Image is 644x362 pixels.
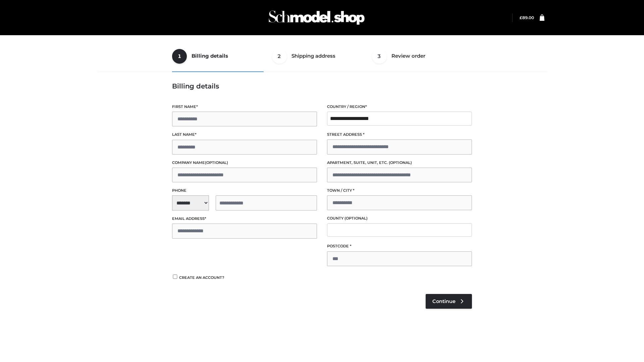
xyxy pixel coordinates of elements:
[327,131,472,138] label: Street address
[327,160,472,166] label: Apartment, suite, unit, etc.
[172,160,317,166] label: Company name
[205,160,228,165] span: (optional)
[520,15,534,20] bdi: 89.00
[327,215,472,222] label: County
[327,243,472,249] label: Postcode
[327,104,472,110] label: Country / Region
[172,104,317,110] label: First name
[172,82,472,90] h3: Billing details
[520,15,534,20] a: £89.00
[426,294,472,309] a: Continue
[179,275,224,280] span: Create an account?
[172,275,178,279] input: Create an account?
[266,4,367,31] img: Schmodel Admin 964
[172,216,317,222] label: Email address
[172,187,317,194] label: Phone
[432,298,455,304] span: Continue
[344,216,368,221] span: (optional)
[389,160,412,165] span: (optional)
[520,15,522,20] span: £
[172,131,317,138] label: Last name
[327,187,472,194] label: Town / City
